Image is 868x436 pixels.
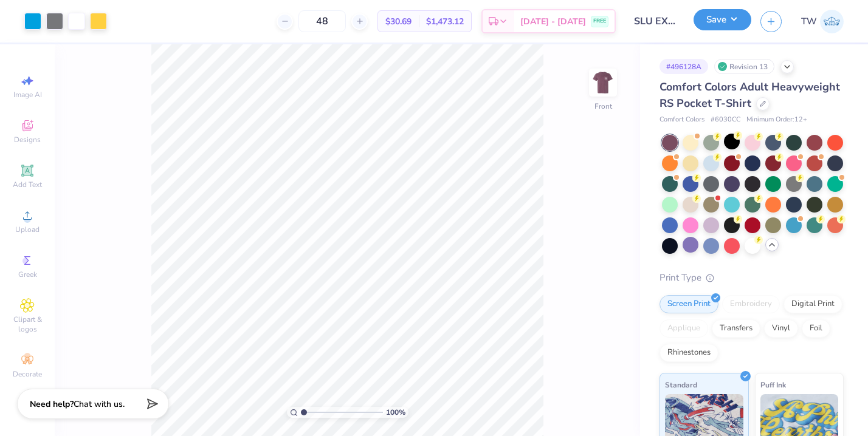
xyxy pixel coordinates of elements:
[15,225,40,234] span: Upload
[14,135,41,145] span: Designs
[386,407,405,418] span: 100 %
[18,270,37,279] span: Greek
[802,319,830,338] div: Foil
[660,344,718,362] div: Rhinestones
[593,17,606,26] span: FREE
[714,59,774,74] div: Revision 13
[660,115,704,125] span: Comfort Colors
[764,319,798,338] div: Vinyl
[594,101,612,112] div: Front
[591,70,615,95] img: Front
[13,90,42,100] span: Image AI
[13,369,42,379] span: Decorate
[6,315,49,334] span: Clipart & logos
[694,9,751,30] button: Save
[665,378,697,391] span: Standard
[385,15,412,28] span: $30.69
[801,10,844,33] a: TW
[784,295,842,313] div: Digital Print
[426,15,464,28] span: $1,473.12
[298,10,346,32] input: – –
[660,295,718,313] div: Screen Print
[660,80,840,111] span: Comfort Colors Adult Heavyweight RS Pocket T-Shirt
[13,180,42,189] span: Add Text
[760,378,786,391] span: Puff Ink
[820,10,844,33] img: Thompson Wright
[74,398,125,410] span: Chat with us.
[801,15,817,29] span: TW
[711,115,740,125] span: # 6030CC
[625,9,684,33] input: Untitled Design
[722,295,780,313] div: Embroidery
[712,319,760,338] div: Transfers
[30,398,74,410] strong: Need help?
[746,115,807,125] span: Minimum Order: 12 +
[660,319,708,338] div: Applique
[520,15,586,28] span: [DATE] - [DATE]
[660,271,844,285] div: Print Type
[660,59,708,74] div: # 496128A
